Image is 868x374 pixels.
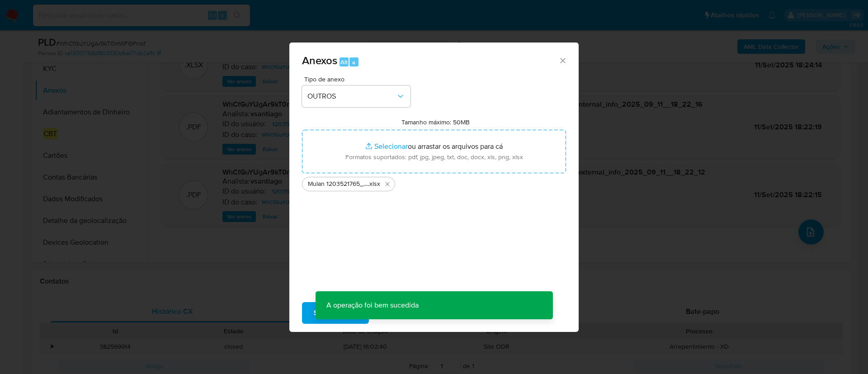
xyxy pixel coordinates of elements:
span: .xlsx [368,180,380,189]
span: a [352,58,355,66]
button: Fechar [558,56,566,64]
ul: Arquivos selecionados [302,173,566,191]
span: Subir arquivo [314,303,357,323]
span: Mulan 1203521765_2025_09_11_14_03_41 [308,180,368,189]
button: Excluir Mulan 1203521765_2025_09_11_14_03_41.xlsx [382,179,393,189]
button: Subir arquivo [302,302,369,324]
label: Tamanho máximo: 50MB [401,118,470,126]
span: OUTROS [307,92,396,101]
button: OUTROS [302,85,410,107]
span: Tipo de anexo [304,76,413,82]
span: Alt [340,58,348,66]
span: Cancelar [384,303,414,323]
p: A operação foi bem sucedida [316,291,429,319]
span: Anexos [302,52,337,68]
